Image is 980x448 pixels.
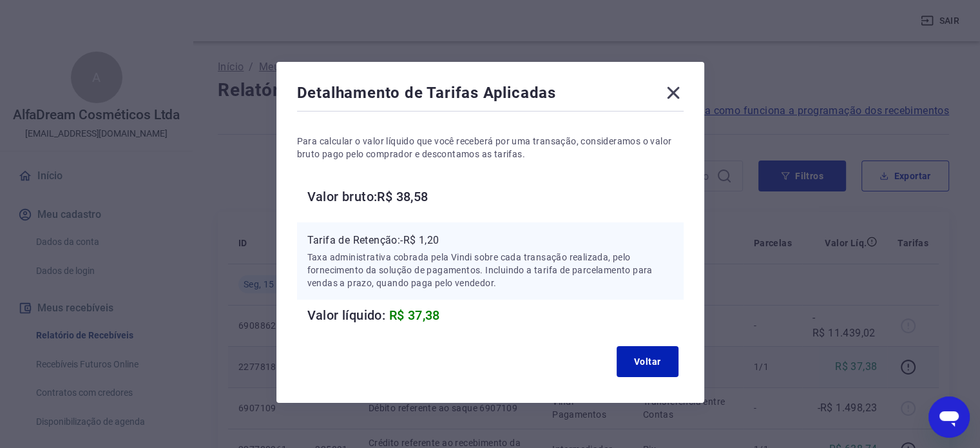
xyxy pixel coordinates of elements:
span: R$ 37,38 [389,307,440,323]
p: Para calcular o valor líquido que você receberá por uma transação, consideramos o valor bruto pag... [297,135,684,161]
p: Tarifa de Retenção: -R$ 1,20 [307,233,673,248]
h6: Valor líquido: [307,305,684,326]
button: Voltar [617,346,678,377]
div: Detalhamento de Tarifas Aplicadas [297,83,684,108]
p: Taxa administrativa cobrada pela Vindi sobre cada transação realizada, pelo fornecimento da soluç... [307,251,673,289]
iframe: Botão para abrir a janela de mensagens [928,396,970,438]
h6: Valor bruto: R$ 38,58 [307,186,684,207]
